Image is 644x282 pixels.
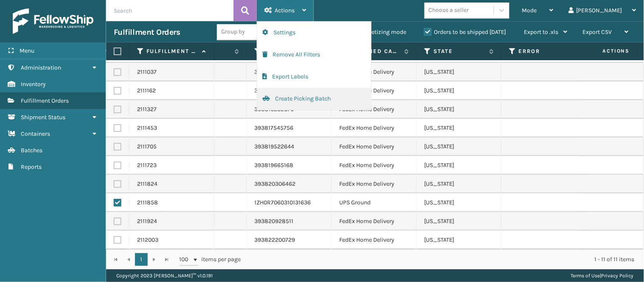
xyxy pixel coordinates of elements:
[116,269,213,282] p: Copyright 2023 [PERSON_NAME]™ v 1.0.191
[137,236,158,244] a: 2112003
[137,105,157,114] a: 2111327
[571,269,634,282] div: |
[424,28,506,36] label: Orders to be shipped [DATE]
[417,119,502,137] td: [US_STATE]
[429,6,469,15] div: Choose a seller
[417,231,502,249] td: [US_STATE]
[137,180,157,188] a: 2111824
[257,44,371,66] button: Remove All Filters
[13,8,93,34] img: logo
[255,199,311,206] a: 1ZH0R7060310131636
[135,253,148,266] a: 1
[576,44,635,58] span: Actions
[137,161,157,170] a: 2111723
[257,22,371,44] button: Settings
[332,81,417,100] td: FedEx Home Delivery
[137,124,157,132] a: 2111453
[255,68,293,75] a: 393809911073
[21,147,42,154] span: Batches
[332,212,417,231] td: FedEx Home Delivery
[583,28,612,36] span: Export CSV
[522,7,537,14] span: Mode
[21,114,65,121] span: Shipment Status
[255,124,294,131] a: 393817545756
[417,100,502,119] td: [US_STATE]
[417,156,502,175] td: [US_STATE]
[137,142,157,151] a: 2111705
[137,198,158,207] a: 2111858
[21,81,46,88] span: Inventory
[417,63,502,81] td: [US_STATE]
[332,193,417,212] td: UPS Ground
[417,175,502,193] td: [US_STATE]
[417,137,502,156] td: [US_STATE]
[255,236,295,243] a: 393822200729
[221,28,245,36] div: Group by
[255,87,295,94] a: 393813654335
[257,88,371,110] button: Create Picking Batch
[255,162,294,169] a: 393819665168
[179,253,241,266] span: items per page
[20,47,34,54] span: Menu
[602,273,634,279] a: Privacy Policy
[417,212,502,231] td: [US_STATE]
[253,255,635,264] div: 1 - 11 of 11 items
[519,47,570,55] label: Error
[349,47,400,55] label: Assigned Carrier Service
[137,217,157,226] a: 2111924
[332,175,417,193] td: FedEx Home Delivery
[114,27,180,37] h3: Fulfillment Orders
[332,119,417,137] td: FedEx Home Delivery
[146,47,198,55] label: Fulfillment Order Id
[21,130,50,137] span: Containers
[332,100,417,119] td: FedEx Home Delivery
[137,68,157,76] a: 2111037
[332,231,417,249] td: FedEx Home Delivery
[255,218,294,225] a: 393820928511
[571,273,600,279] a: Terms of Use
[332,137,417,156] td: FedEx Home Delivery
[21,163,42,170] span: Reports
[255,180,296,187] a: 393820306462
[179,255,192,264] span: 100
[434,47,485,55] label: State
[332,156,417,175] td: FedEx Home Delivery
[255,106,294,113] a: 393816252076
[417,193,502,212] td: [US_STATE]
[275,7,295,14] span: Actions
[255,143,295,150] a: 393819522644
[417,81,502,100] td: [US_STATE]
[21,64,61,71] span: Administration
[524,28,559,36] span: Export to .xls
[257,66,371,88] button: Export Labels
[137,87,156,95] a: 2111162
[332,63,417,81] td: FedEx Home Delivery
[21,97,69,104] span: Fulfillment Orders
